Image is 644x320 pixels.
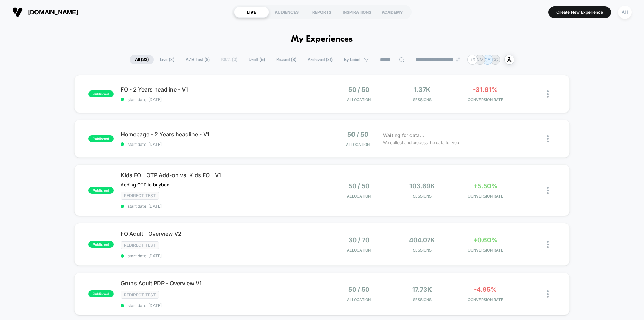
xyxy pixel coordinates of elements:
span: published [88,187,114,194]
span: +0.60% [473,236,497,244]
span: Homepage - 2 Years headline - V1 [121,131,322,138]
span: Allocation [346,142,370,147]
span: 30 / 70 [348,236,369,244]
div: LIVE [234,7,269,18]
span: published [88,241,114,248]
span: 17.73k [412,286,432,293]
span: 50 / 50 [347,131,368,138]
span: published [88,90,114,97]
span: start date: [DATE] [121,142,322,147]
div: + 6 [467,55,477,65]
span: Archived ( 31 ) [303,55,338,64]
span: By Label [344,57,360,62]
span: Redirect Test [121,241,159,249]
img: close [547,241,549,248]
h1: My Experiences [291,34,353,44]
span: Redirect Test [121,192,159,200]
button: Create New Experience [548,6,611,18]
div: AH [618,6,632,19]
p: NM [477,57,484,62]
span: Sessions [392,97,452,102]
button: [DOMAIN_NAME] [10,7,80,18]
div: AUDIENCES [269,7,304,18]
span: 50 / 50 [348,286,369,293]
span: 404.07k [409,236,435,244]
span: Live ( 8 ) [155,55,179,64]
img: Visually logo [12,7,23,17]
img: close [547,187,549,194]
span: Draft ( 6 ) [244,55,270,64]
span: All ( 22 ) [130,55,154,64]
span: Allocation [347,194,371,199]
span: published [88,135,114,142]
span: Waiting for data... [383,131,424,139]
span: CONVERSION RATE [456,97,515,102]
p: CY [485,57,491,62]
span: [DOMAIN_NAME] [28,9,78,16]
span: CONVERSION RATE [456,248,515,253]
span: published [88,290,114,297]
span: Sessions [392,194,452,199]
div: INSPIRATIONS [339,7,375,18]
div: REPORTS [304,7,339,18]
span: Gruns Adult PDP - Overview V1 [121,280,322,287]
img: close [547,135,549,142]
span: Allocation [347,97,371,102]
span: -4.95% [474,286,497,293]
span: We collect and process the data for you [383,139,459,146]
span: 103.69k [409,182,435,190]
span: Redirect Test [121,291,159,299]
button: AH [616,5,634,19]
span: Adding OTP to buybox [121,182,169,188]
span: Kids FO - OTP Add-on vs. Kids FO - V1 [121,172,322,179]
span: Allocation [347,248,371,253]
span: Allocation [347,297,371,302]
span: Sessions [392,297,452,302]
span: start date: [DATE] [121,303,322,308]
span: Paused ( 8 ) [271,55,301,64]
span: 50 / 50 [348,86,369,93]
span: FO Adult - Overview V2 [121,230,322,237]
p: SG [492,57,498,62]
span: CONVERSION RATE [456,194,515,199]
span: CONVERSION RATE [456,297,515,302]
span: Sessions [392,248,452,253]
div: ACADEMY [375,7,410,18]
span: -31.91% [473,86,498,93]
span: A/B Test ( 8 ) [180,55,215,64]
img: close [547,290,549,298]
span: start date: [DATE] [121,253,322,258]
span: +5.50% [473,182,497,190]
span: 50 / 50 [348,182,369,190]
span: 1.37k [414,86,430,93]
span: start date: [DATE] [121,204,322,209]
img: close [547,90,549,98]
img: end [456,57,460,62]
span: FO - 2 Years headline - V1 [121,86,322,93]
span: start date: [DATE] [121,97,322,102]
